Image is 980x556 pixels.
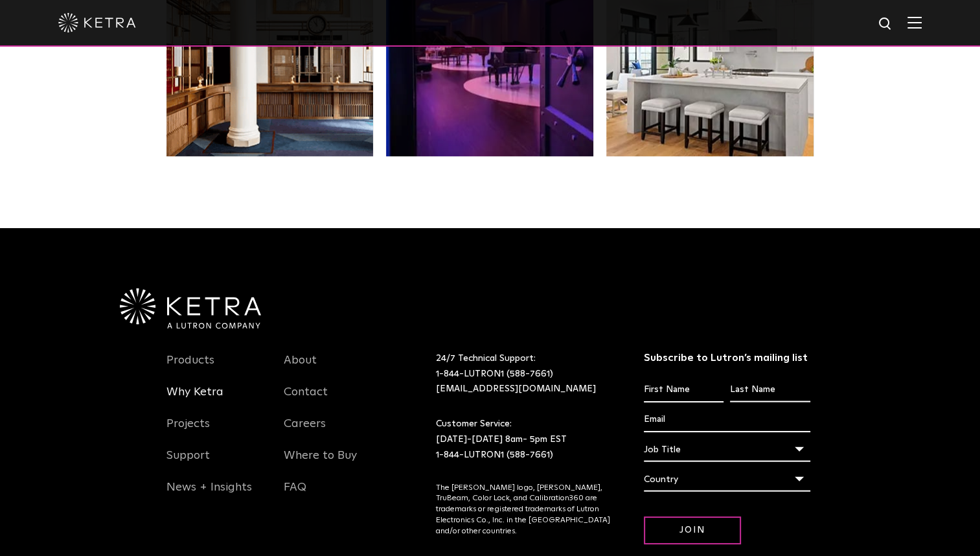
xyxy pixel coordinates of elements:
[644,408,810,432] input: Email
[166,448,210,478] a: Support
[120,288,261,329] img: Ketra-aLutronCo_White_RGB
[436,450,553,459] a: 1-844-LUTRON1 (588-7661)
[166,351,265,510] div: Navigation Menu
[436,384,596,393] a: [EMAIL_ADDRESS][DOMAIN_NAME]
[436,369,553,378] a: 1-844-LUTRON1 (588-7661)
[284,353,317,383] a: About
[644,437,810,462] div: Job Title
[907,16,922,29] img: Hamburger%20Nav.svg
[644,467,810,492] div: Country
[284,417,326,446] a: Careers
[58,13,136,32] img: ketra-logo-2019-white
[284,351,382,510] div: Navigation Menu
[436,351,611,397] p: 24/7 Technical Support:
[644,351,810,365] h3: Subscribe to Lutron’s mailing list
[436,417,611,463] p: Customer Service: [DATE]-[DATE] 8am- 5pm EST
[284,385,328,415] a: Contact
[644,516,741,544] input: Join
[878,16,894,32] img: search icon
[166,417,210,446] a: Projects
[284,448,357,478] a: Where to Buy
[436,483,611,537] p: The [PERSON_NAME] logo, [PERSON_NAME], TruBeam, Color Lock, and Calibration360 are trademarks or ...
[166,480,252,510] a: News + Insights
[166,385,223,415] a: Why Ketra
[644,378,724,402] input: First Name
[166,353,214,383] a: Products
[730,378,810,402] input: Last Name
[284,480,306,510] a: FAQ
